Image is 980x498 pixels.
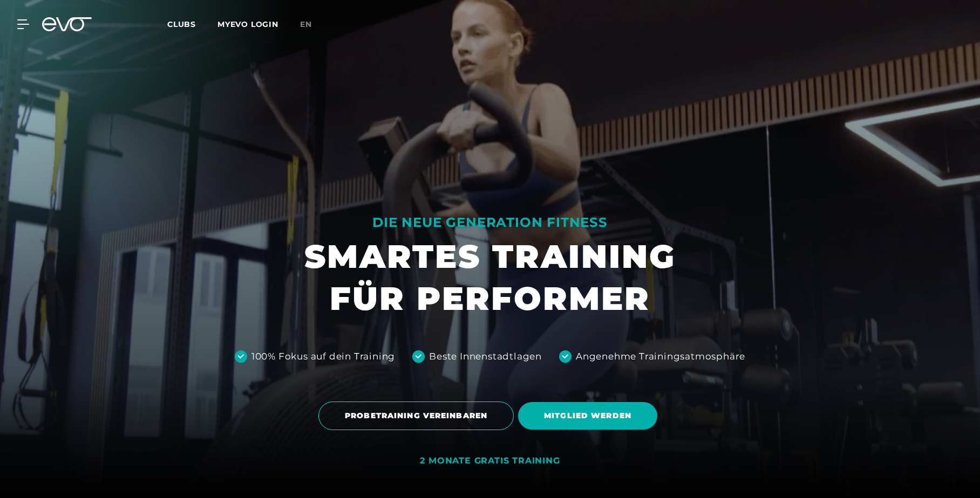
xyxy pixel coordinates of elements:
[345,410,487,421] span: PROBETRAINING VEREINBAREN
[544,410,631,421] span: MITGLIED WERDEN
[217,19,278,29] a: MYEVO LOGIN
[167,19,217,29] a: Clubs
[429,350,542,364] div: Beste Innenstadtlagen
[300,19,312,29] span: en
[304,214,676,231] div: DIE NEUE GENERATION FITNESS
[304,236,676,320] h1: SMARTES TRAINING FÜR PERFORMER
[318,393,518,438] a: PROBETRAINING VEREINBAREN
[300,18,325,31] a: en
[251,350,395,364] div: 100% Fokus auf dein Training
[518,394,662,438] a: MITGLIED WERDEN
[576,350,745,364] div: Angenehme Trainingsatmosphäre
[420,455,560,467] div: 2 MONATE GRATIS TRAINING
[167,19,196,29] span: Clubs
